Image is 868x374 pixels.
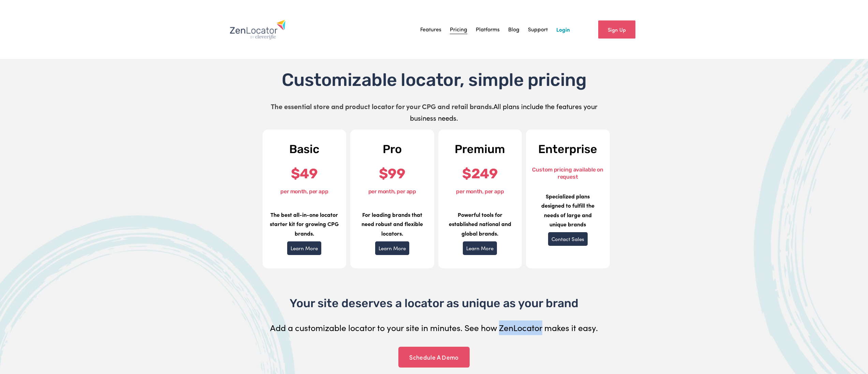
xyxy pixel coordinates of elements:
font: Custom pricing available on request [532,166,603,180]
font: per month, per app [456,188,504,195]
a: Features [420,24,441,34]
img: Zenlocator [230,19,286,40]
strong: $249 [462,166,498,182]
strong: The essential store and product locator for your CPG and retail brands. [271,102,494,111]
h2: Premium [444,143,516,155]
strong: Specialized plans designed to fulfill the needs of large and unique brands [541,192,594,228]
a: Learn More [375,241,409,255]
a: Learn More [463,241,497,255]
strong: The best all-in-one locator starter kit for growing CPG brands. [270,211,339,237]
a: Contact Sales [548,232,588,246]
p: Add a customizable locator to your site in minutes. See how ZenLocator makes it easy. [264,320,604,335]
a: Login [556,24,570,34]
strong: Powerful tools for established national and global brands. [449,211,511,237]
h2: Enterprise [532,143,604,155]
font: per month, per app [368,188,416,195]
a: Pricing [450,24,467,34]
strong: $99 [379,166,406,182]
span: Customizable locator, simple pricing [282,69,586,90]
a: Sign Up [598,20,635,39]
strong: For leading brands that need robust and flexible locators. [362,211,423,237]
a: Learn More [287,241,321,255]
a: Support [528,24,548,34]
font: per month, per app [280,188,328,195]
span: Your site deserves a locator as unique as your brand [290,296,578,310]
strong: $49 [291,166,318,182]
a: Platforms [476,24,500,34]
a: Blog [508,24,519,34]
h2: Pro [356,143,428,155]
p: All plans include the features your business needs. [264,101,604,124]
h2: Basic [268,143,341,155]
a: Schedule A Demo [398,347,470,368]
